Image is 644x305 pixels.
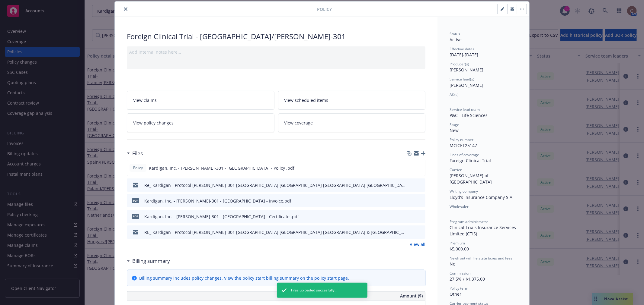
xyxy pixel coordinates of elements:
div: Kardigan, Inc. - [PERSON_NAME]-301 - [GEOGRAPHIC_DATA] - Invoice.pdf [144,198,291,204]
span: Policy [317,6,332,12]
span: View policy changes [133,120,174,126]
span: Effective dates [450,46,474,52]
span: Status [450,31,460,36]
div: [DATE] - [DATE] [450,46,517,58]
span: Amount ($) [400,293,423,299]
span: Writing company [450,189,478,194]
span: New [450,127,459,133]
span: View scheduled items [284,97,328,103]
span: Policy term [450,286,468,291]
button: preview file [418,213,423,220]
span: View claims [133,97,157,103]
span: Commission [450,271,470,276]
span: Policy number [450,137,473,142]
div: Add internal notes here... [129,49,423,55]
span: Clinical Trials Insurance Services Limited (CTIS) [450,225,517,237]
div: Kardigan, Inc. - [PERSON_NAME]-301 - [GEOGRAPHIC_DATA] - Certificate .pdf [144,213,299,220]
span: Producer(s) [450,61,469,67]
span: Active [450,37,462,42]
span: [PERSON_NAME] [450,67,483,73]
button: download file [408,213,413,220]
span: No [450,261,455,267]
span: Service lead(s) [450,77,474,82]
span: Premium [450,241,465,246]
a: View scheduled items [278,91,426,110]
span: Carrier [450,167,462,172]
button: preview file [417,165,423,171]
div: Re_ Kardigan - Protocol [PERSON_NAME]-301 [GEOGRAPHIC_DATA] [GEOGRAPHIC_DATA] [GEOGRAPHIC_DATA] [... [144,182,405,188]
span: Kardigan, Inc. - [PERSON_NAME]-301 - [GEOGRAPHIC_DATA] - Policy .pdf [149,165,294,171]
span: 27.5% / $1,375.00 [450,276,485,282]
button: download file [408,229,413,235]
button: download file [408,182,413,188]
span: [PERSON_NAME] of [GEOGRAPHIC_DATA] [450,173,492,185]
div: Billing summary [127,257,170,265]
div: Foreign Clinical Trial [450,157,517,164]
span: [PERSON_NAME] [450,82,483,88]
span: Wholesaler [450,204,469,209]
span: View coverage [284,120,313,126]
span: AC(s) [450,92,459,97]
button: close [122,5,129,13]
span: pdf [132,214,139,219]
span: MCICET25147 [450,143,477,148]
span: Lloyd's Insurance Company S.A. [450,194,514,200]
span: Stage [450,122,459,127]
div: Foreign Clinical Trial - [GEOGRAPHIC_DATA]/[PERSON_NAME]-301 [127,31,425,42]
a: View claims [127,91,274,110]
span: Program administrator [450,219,488,224]
span: Lines of coverage [450,152,479,157]
span: Files uploaded succesfully... [291,288,338,293]
a: View coverage [278,113,426,132]
button: preview file [418,229,423,235]
span: P&C - Life Sciences [450,112,488,118]
div: RE_ Kardigan - Protocol [PERSON_NAME]-301 [GEOGRAPHIC_DATA] [GEOGRAPHIC_DATA] [GEOGRAPHIC_DATA] &... [144,229,405,235]
button: download file [408,198,413,204]
a: View policy changes [127,113,274,132]
a: View all [410,241,425,247]
span: Service lead team [450,107,480,112]
div: Billing summary includes policy changes. View the policy start billing summary on the . [139,275,349,281]
span: pdf [132,198,139,203]
button: preview file [418,198,423,204]
button: download file [408,165,412,171]
a: policy start page [314,275,348,281]
h3: Billing summary [132,257,170,265]
span: - [450,209,451,215]
span: $5,000.00 [450,246,469,252]
span: Policy [132,165,144,171]
h3: Files [132,149,143,157]
div: Files [127,149,143,157]
span: - [450,97,451,103]
span: Newfront will file state taxes and fees [450,256,512,261]
span: Other [450,291,461,297]
button: preview file [418,182,423,188]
